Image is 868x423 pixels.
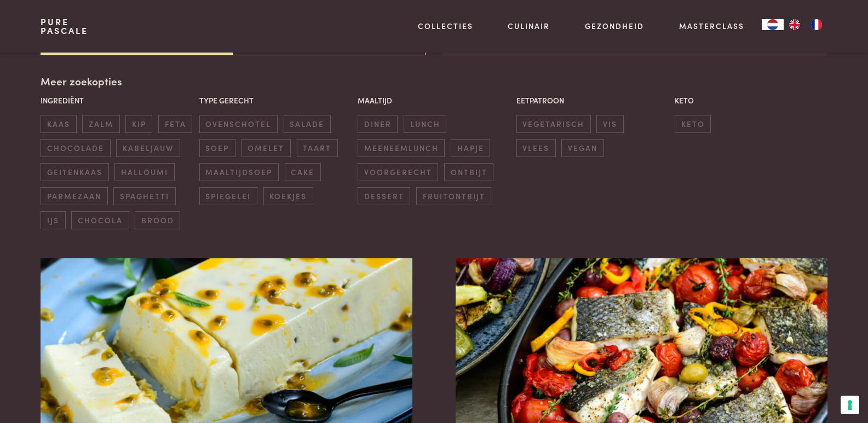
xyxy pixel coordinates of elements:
span: geitenkaas [41,163,108,181]
span: fruitontbijt [416,187,491,205]
span: zalm [82,115,119,133]
button: Uw voorkeuren voor toestemming voor trackingtechnologieën [841,396,859,414]
span: kabeljauw [116,139,180,157]
span: vis [596,115,623,133]
span: diner [358,115,398,133]
span: meeneemlunch [358,139,445,157]
span: soep [199,139,235,157]
span: kaas [41,115,76,133]
span: spiegelei [199,187,257,205]
span: hapje [451,139,490,157]
span: brood [135,211,180,229]
span: vlees [516,139,556,157]
div: Language [762,19,784,30]
span: halloumi [114,163,174,181]
p: Maaltijd [358,95,510,106]
span: ijs [41,211,65,229]
span: omelet [242,139,291,157]
p: Keto [675,95,827,106]
span: keto [675,115,711,133]
a: FR [806,19,827,30]
a: Collecties [418,20,473,32]
span: koekjes [263,187,313,205]
a: Masterclass [679,20,744,32]
span: feta [158,115,192,133]
aside: Language selected: Nederlands [762,19,827,30]
span: dessert [358,187,410,205]
span: chocolade [41,139,110,157]
p: Eetpatroon [516,95,669,106]
a: Gezondheid [585,20,644,32]
span: ovenschotel [199,115,278,133]
a: Culinair [508,20,550,32]
ul: Language list [784,19,827,30]
span: taart [297,139,338,157]
span: spaghetti [113,187,175,205]
span: chocola [71,211,129,229]
a: PurePascale [41,18,88,35]
a: EN [784,19,806,30]
span: vegan [561,139,603,157]
span: vegetarisch [516,115,591,133]
span: ontbijt [444,163,493,181]
span: parmezaan [41,187,107,205]
span: lunch [404,115,446,133]
span: maaltijdsoep [199,163,279,181]
p: Type gerecht [199,95,352,106]
a: NL [762,19,784,30]
span: voorgerecht [358,163,438,181]
span: kip [125,115,152,133]
p: Ingrediënt [41,95,193,106]
span: cake [285,163,321,181]
span: salade [284,115,331,133]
